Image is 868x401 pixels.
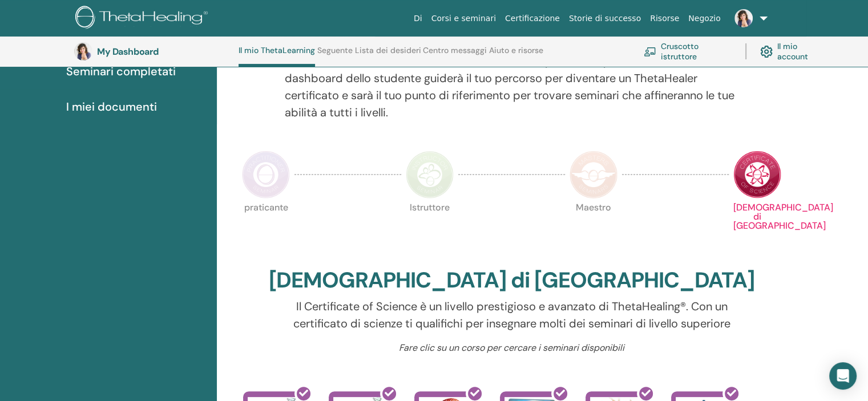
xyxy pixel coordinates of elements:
[285,298,739,332] p: Il Certificate of Science è un livello prestigioso e avanzato di ThetaHealing®. Con un certificat...
[74,42,92,60] img: default.jpg
[285,35,739,121] p: Il tuo viaggio inizia qui; benvenuto nel quartier generale di ThetaLearning. Impara la tecnica di...
[733,151,781,199] img: Certificate of Science
[489,46,543,64] a: Aiuto e risorse
[644,39,732,64] a: Cruscotto istruttore
[355,46,421,64] a: Lista dei desideri
[239,46,315,67] a: Il mio ThetaLearning
[733,203,781,251] p: [DEMOGRAPHIC_DATA] di [GEOGRAPHIC_DATA]
[406,203,454,251] p: Istruttore
[97,46,211,57] h3: My Dashboard
[760,43,773,61] img: cog.svg
[66,98,157,115] span: I miei documenti
[760,39,826,64] a: Il mio account
[75,6,212,31] img: logo.png
[242,151,290,199] img: Practitioner
[423,46,487,64] a: Centro messaggi
[66,63,176,80] span: Seminari completati
[317,46,353,64] a: Seguente
[500,8,564,29] a: Certificazione
[564,8,645,29] a: Storie di successo
[829,362,857,390] div: Open Intercom Messenger
[570,151,617,199] img: Master
[684,8,725,29] a: Negozio
[242,203,290,251] p: praticante
[644,47,656,56] img: chalkboard-teacher.svg
[645,8,684,29] a: Risorse
[409,8,427,29] a: Di
[427,8,500,29] a: Corsi e seminari
[269,268,754,294] h2: [DEMOGRAPHIC_DATA] di [GEOGRAPHIC_DATA]
[406,151,454,199] img: Instructor
[285,341,739,355] p: Fare clic su un corso per cercare i seminari disponibili
[734,9,753,27] img: default.jpg
[570,203,617,251] p: Maestro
